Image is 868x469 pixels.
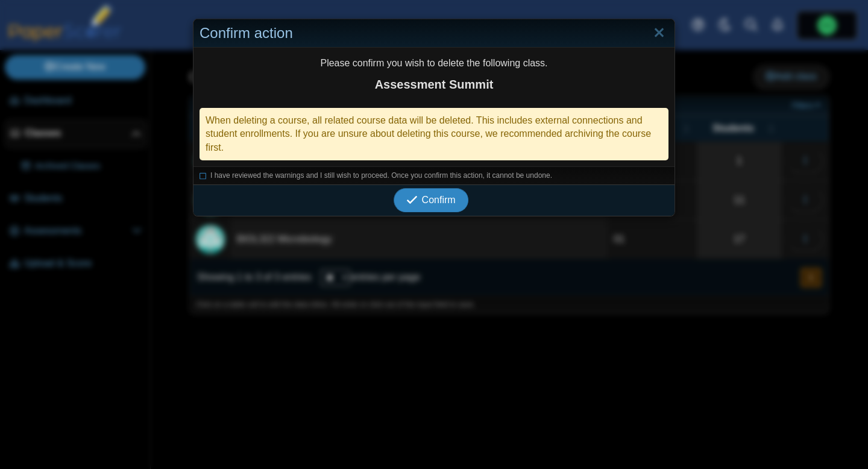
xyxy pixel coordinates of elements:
div: Please confirm you wish to delete the following class. [193,48,675,102]
strong: Assessment Summit [200,76,668,93]
div: Confirm action [193,19,675,48]
span: I have reviewed the warnings and I still wish to proceed. Once you confirm this action, it cannot... [210,171,552,180]
span: Confirm [422,195,456,205]
div: When deleting a course, all related course data will be deleted. This includes external connectio... [200,108,668,160]
a: Close [650,23,668,43]
button: Confirm [394,188,468,212]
